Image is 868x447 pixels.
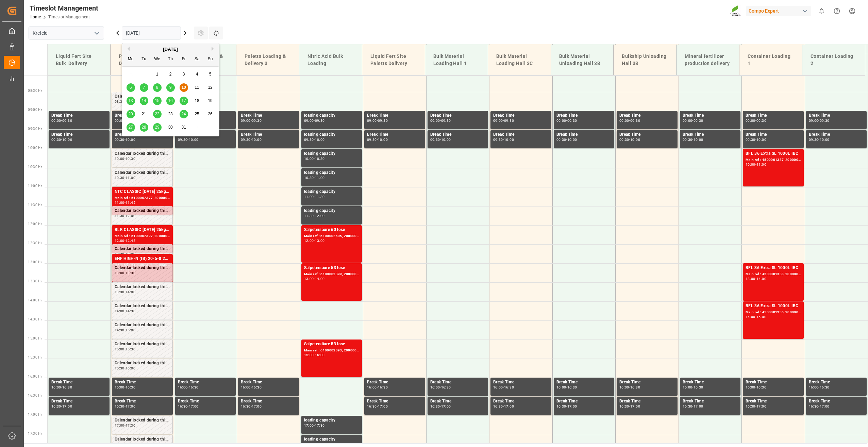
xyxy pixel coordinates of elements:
div: Choose Sunday, October 12th, 2025 [206,83,215,92]
div: 09:00 [556,119,566,122]
div: 10:00 [756,138,766,141]
div: Choose Tuesday, October 21st, 2025 [140,110,148,118]
div: Choose Monday, October 13th, 2025 [127,97,135,105]
div: 09:30 [304,138,314,141]
div: - [124,348,126,351]
div: Main ref : 4500001337, 2000000113 [746,157,801,163]
div: ENF HIGH-N (IB) 20-5-8 25kg (x40) INTBT TURF N [DATE] 13%UH 3M 25kg(x40) INTBT T NK [DATE] 11%UH ... [115,255,170,262]
div: - [187,138,188,141]
div: 10:00 [694,138,703,141]
div: 10:00 [126,138,135,141]
div: 10:00 [115,157,124,160]
div: loading capacity [304,169,360,176]
div: - [818,138,819,141]
div: Break Time [556,131,612,138]
div: - [314,119,315,122]
div: 14:00 [115,310,124,313]
div: Paletts Loading & Delivery 3 [242,50,294,70]
span: 30 [168,125,172,130]
div: - [251,138,252,141]
div: Calendar locked during this period. [115,322,170,329]
div: Choose Friday, October 17th, 2025 [180,97,188,105]
div: 09:30 [252,119,262,122]
div: [DATE] [122,46,219,53]
div: - [503,119,504,122]
div: 10:00 [252,138,262,141]
div: Bulk Material Unloading Hall 3B [556,50,608,70]
div: - [755,277,756,280]
div: 13:30 [115,291,124,294]
div: 09:30 [820,119,830,122]
div: 10:00 [504,138,514,141]
div: - [124,291,126,294]
div: loading capacity [304,131,360,138]
div: - [692,119,693,122]
div: Main ref : 4500001338, 2000000113 [746,271,801,277]
div: Break Time [51,131,107,138]
div: Choose Tuesday, October 14th, 2025 [140,97,148,105]
div: Calendar locked during this period. [115,169,170,176]
div: - [755,138,756,141]
div: - [440,119,441,122]
div: Choose Tuesday, October 7th, 2025 [140,83,148,92]
div: BFL 36 Extra SL 1000L IBC [746,150,801,157]
div: We [153,55,162,64]
span: 11:30 Hr [28,203,42,207]
button: show 0 new notifications [814,3,829,19]
div: Break Time [241,112,296,119]
div: - [314,277,315,280]
div: 12:00 [115,239,124,242]
div: Container Loading 1 [745,50,797,70]
div: Mo [127,55,135,64]
div: - [755,315,756,318]
div: - [377,138,378,141]
div: Choose Friday, October 3rd, 2025 [180,70,188,79]
span: 31 [181,125,186,130]
div: Choose Saturday, October 18th, 2025 [193,97,201,105]
div: 11:00 [756,163,766,166]
div: Calendar locked during this period. [115,93,170,100]
span: 10:00 Hr [28,146,42,150]
div: Choose Tuesday, October 28th, 2025 [140,123,148,132]
div: - [124,252,126,255]
div: Choose Friday, October 10th, 2025 [180,83,188,92]
div: - [692,138,693,141]
div: 09:00 [51,119,61,122]
div: Main ref : 6100002395, 2000002001 [115,262,170,268]
span: 09:30 Hr [28,127,42,131]
div: - [755,119,756,122]
input: DD.MM.YYYY [122,27,181,39]
span: 12:30 Hr [28,241,42,245]
div: 13:00 [315,239,325,242]
div: Bulk Material Loading Hall 3C [494,50,545,70]
div: - [124,239,126,242]
div: 10:00 [189,138,199,141]
div: 09:30 [62,119,72,122]
div: Break Time [619,112,675,119]
div: Fr [180,55,188,64]
span: 9 [169,85,172,90]
div: 09:00 [619,119,629,122]
span: 17 [181,98,186,103]
span: 09:00 Hr [28,108,42,112]
div: Break Time [619,131,675,138]
div: Salpetersäure 53 lose [304,265,360,271]
div: Main ref : 6100002399, 2000002014 [304,271,360,277]
div: 09:00 [241,119,251,122]
div: 09:00 [809,119,819,122]
div: 10:00 [820,138,830,141]
span: 4 [196,72,198,77]
div: Calendar locked during this period. [115,246,170,252]
div: 09:00 [430,119,440,122]
span: 14 [141,98,146,103]
div: Break Time [809,131,864,138]
div: 10:00 [746,163,755,166]
span: 23 [168,112,172,116]
div: Choose Saturday, October 25th, 2025 [193,110,201,118]
div: 15:00 [126,329,135,332]
span: 25 [195,112,199,116]
div: Nitric Acid Bulk Loading [305,50,356,70]
div: 14:30 [115,329,124,332]
div: 10:30 [126,157,135,160]
div: Choose Thursday, October 16th, 2025 [166,97,175,105]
